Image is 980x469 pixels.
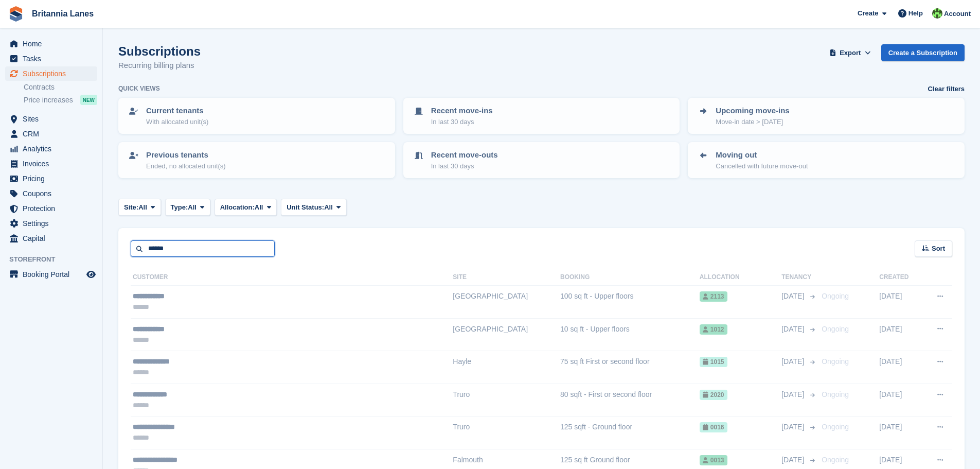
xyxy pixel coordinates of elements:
span: Help [908,8,923,19]
p: Upcoming move-ins [716,105,789,117]
span: Protection [23,201,84,216]
span: Create [858,8,878,19]
img: Robert Parr [932,8,942,19]
a: Upcoming move-ins Move-in date > [DATE] [689,99,964,133]
a: Preview store [85,268,97,281]
img: stora-icon-8386f47178a22dfd0bd8f6a31ec36ba5ce8667c1dd55bd0f319d3a0aa187defe.svg [8,6,24,22]
p: Recent move-ins [431,105,493,117]
a: Create a Subscription [881,44,965,61]
span: CRM [23,127,84,141]
a: menu [5,51,97,66]
p: Cancelled with future move-out [716,161,808,171]
span: Subscriptions [23,66,84,81]
a: menu [5,37,97,51]
a: menu [5,112,97,126]
a: menu [5,231,97,246]
a: Moving out Cancelled with future move-out [689,143,964,177]
p: With allocated unit(s) [146,117,208,127]
h1: Subscriptions [118,44,201,58]
p: Moving out [716,149,808,161]
a: menu [5,127,97,141]
a: Current tenants With allocated unit(s) [119,99,394,133]
a: Recent move-ins In last 30 days [404,99,679,133]
a: menu [5,66,97,81]
span: Pricing [23,171,84,186]
p: In last 30 days [431,161,498,171]
a: Previous tenants Ended, no allocated unit(s) [119,143,394,177]
a: Contracts [24,82,97,92]
span: Coupons [23,186,84,201]
span: Sites [23,112,84,126]
a: menu [5,171,97,186]
a: menu [5,267,97,282]
a: menu [5,186,97,201]
span: Storefront [9,254,102,265]
span: Booking Portal [23,267,84,282]
span: Analytics [23,142,84,156]
p: Recurring billing plans [118,60,201,72]
a: menu [5,142,97,156]
a: Recent move-outs In last 30 days [404,143,679,177]
span: Export [840,48,861,58]
span: Home [23,37,84,51]
a: menu [5,157,97,171]
span: Invoices [23,157,84,171]
p: Recent move-outs [431,149,498,161]
a: menu [5,201,97,216]
a: Britannia Lanes [28,5,98,22]
a: Price increases NEW [24,94,97,106]
p: In last 30 days [431,117,493,127]
span: Tasks [23,51,84,66]
span: Price increases [24,95,73,105]
span: Settings [23,216,84,231]
p: Move-in date > [DATE] [716,117,789,127]
p: Ended, no allocated unit(s) [146,161,226,171]
a: menu [5,216,97,231]
a: Clear filters [928,84,965,94]
p: Current tenants [146,105,208,117]
span: Account [944,9,971,19]
div: NEW [80,95,97,105]
p: Previous tenants [146,149,226,161]
h6: Quick views [118,84,160,93]
button: Export [828,44,873,61]
span: Capital [23,231,84,246]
